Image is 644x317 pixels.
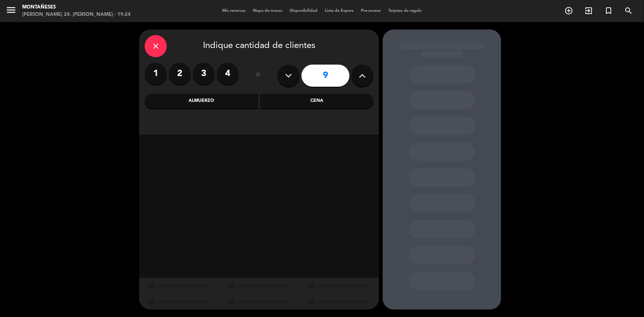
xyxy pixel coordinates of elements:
[604,6,613,15] i: turned_in_not
[6,4,17,18] button: menu
[193,63,215,85] label: 3
[151,42,160,51] i: close
[385,9,426,13] span: Tarjetas de regalo
[6,4,17,15] i: menu
[218,9,249,13] span: Mis reservas
[584,6,593,15] i: exit_to_app
[357,9,385,13] span: Pre-acceso
[564,6,573,15] i: add_circle_outline
[286,9,321,13] span: Disponibilidad
[260,94,374,108] div: Cena
[246,63,270,89] div: ó
[22,4,131,11] div: Montañeses
[145,94,258,108] div: Almuerzo
[145,63,167,85] label: 1
[321,9,357,13] span: Lista de Espera
[624,6,633,15] i: search
[145,35,373,57] div: Indique cantidad de clientes
[217,63,239,85] label: 4
[169,63,191,85] label: 2
[22,11,131,18] div: [PERSON_NAME] 24. [PERSON_NAME] - 19:24
[249,9,286,13] span: Mapa de mesas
